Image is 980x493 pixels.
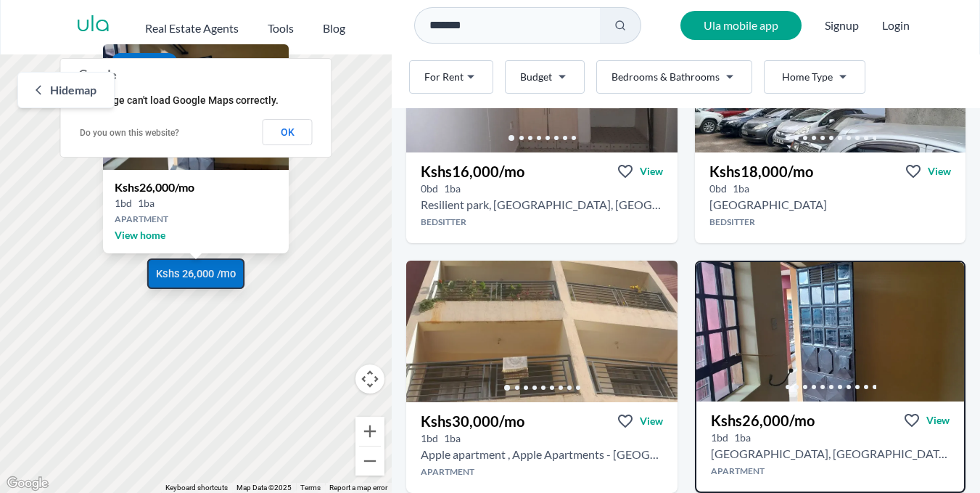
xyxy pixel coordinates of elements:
[4,474,52,493] img: Google
[268,14,294,37] button: Tools
[112,53,177,70] span: For rent
[733,182,749,196] h5: 1 bathrooms
[406,152,677,243] a: Kshs16,000/moViewView property in detail0bd 1ba Resilient park, [GEOGRAPHIC_DATA], [GEOGRAPHIC_DA...
[421,161,524,182] h3: Kshs 16,000 /mo
[115,228,277,243] span: View home
[323,14,345,37] a: Blog
[782,70,833,84] span: Home Type
[236,484,292,492] span: Map Data ©2025
[612,70,720,84] span: Bedrooms & Bathrooms
[355,417,384,446] button: Zoom in
[680,11,802,40] a: Ula mobile app
[709,196,827,213] h2: Bedsitter for rent in South B - Kshs 18,000/mo -Nerkwo Restaurant, Plainsview Rd, Nairobi, Kenya,...
[421,431,438,446] h5: 1 bedrooms
[138,196,155,211] h5: 1 ba
[4,474,52,493] a: Open this area in Google Maps (opens a new window)
[268,20,294,37] h2: Tools
[165,483,228,493] button: Keyboard shortcuts
[421,411,524,431] h3: Kshs 30,000 /mo
[156,266,236,282] span: Kshs 26,000 /mo
[520,70,552,84] span: Budget
[926,413,950,428] span: View
[145,14,374,37] nav: Main
[711,431,728,445] h5: 1 bedrooms
[149,259,242,288] a: Kshs 26,000 /mo
[709,161,813,182] h3: Kshs 18,000 /mo
[421,182,438,196] h5: 0 bedrooms
[300,484,321,492] a: Terms
[323,20,345,37] h2: Blog
[50,81,96,99] span: Hide map
[421,446,662,463] h2: 1 bedroom Apartment for rent in South B - Kshs 30,000/mo -Apple Apartments - South B, Shikunga, N...
[409,60,493,94] button: For Rent
[444,182,461,196] h5: 1 bathrooms
[695,152,965,243] a: Kshs18,000/moViewView property in detail0bd 1ba [GEOGRAPHIC_DATA]Bedsitter
[596,60,752,94] button: Bedrooms & Bathrooms
[406,402,677,493] a: Kshs30,000/moViewView property in detail1bd 1ba Apple apartment , Apple Apartments - [GEOGRAPHIC_...
[711,445,950,463] h2: 1 bedroom Apartment for rent in South B - Kshs 26,000/mo -South Ville Apartments, Nairobi, Kenya,...
[355,447,384,476] button: Zoom out
[764,60,865,94] button: Home Type
[825,11,859,40] span: Signup
[424,70,464,84] span: For Rent
[115,196,132,211] h5: 1 bd
[406,216,677,228] h4: Bedsitter
[406,466,677,478] h4: Apartment
[421,196,662,213] h2: Bedsitter for rent in South B - Kshs 16,000/mo -Resilient Park, Mwembere, Nairobi, Kenya, Nairobi...
[263,119,313,145] button: OK
[80,128,179,138] a: Do you own this website?
[329,484,387,492] a: Report a map error
[505,60,585,94] button: Budget
[103,44,289,170] img: 1 bedroom Apartment for rent - Kshs 26,000/mo - in South B near South Ville Apartments, Nairobi, ...
[355,364,384,394] button: Map camera controls
[640,164,663,179] span: View
[696,262,964,402] img: 1 bedroom Apartment for rent - Kshs 26,000/mo - in South B near South Ville Apartments, Nairobi, ...
[709,182,727,196] h5: 0 bedrooms
[115,213,277,225] h4: Apartment
[734,431,751,445] h5: 1 bathrooms
[696,402,964,492] a: Kshs26,000/moViewView property in detail1bd 1ba [GEOGRAPHIC_DATA], [GEOGRAPHIC_DATA], [GEOGRAPHIC...
[115,179,194,196] h3: Kshs 26,000 /mo
[711,410,815,431] h3: Kshs 26,000 /mo
[696,465,964,477] h4: Apartment
[103,170,289,220] a: Kshs26,000/mo1bd1baApartmentView home
[882,17,910,34] button: Login
[695,216,965,228] h4: Bedsitter
[145,20,239,37] h2: Real Estate Agents
[145,14,239,37] button: Real Estate Agents
[406,261,677,402] img: 1 bedroom Apartment for rent - Kshs 30,000/mo - in South B in Apple Apartments - South B, Shikung...
[79,94,279,106] span: This page can't load Google Maps correctly.
[640,414,663,428] span: View
[444,431,461,446] h5: 1 bathrooms
[76,12,110,38] a: ula
[928,164,951,179] span: View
